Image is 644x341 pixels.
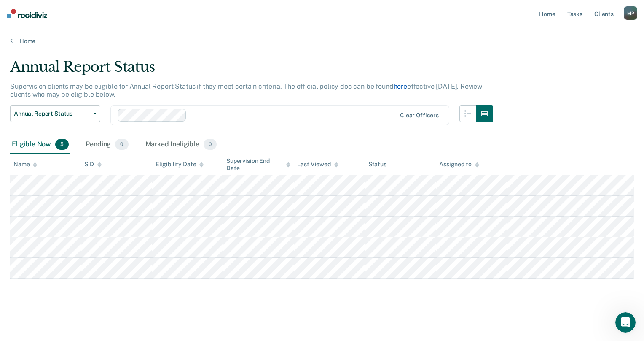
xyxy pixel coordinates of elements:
span: 0 [115,139,128,150]
div: Clear officers [400,112,439,119]
div: M P [624,6,637,20]
p: Supervision clients may be eligible for Annual Report Status if they meet certain criteria. The o... [10,82,482,98]
button: MP [624,6,637,20]
span: 5 [55,139,69,150]
div: Eligibility Date [156,161,204,168]
div: Last Viewed [297,161,338,168]
a: Home [10,37,634,45]
img: Recidiviz [7,9,47,18]
div: Name [13,161,37,168]
div: Annual Report Status [10,58,493,82]
div: Supervision End Date [226,157,290,172]
span: Annual Report Status [14,110,90,117]
div: Status [368,161,386,168]
div: SID [84,161,102,168]
div: Pending0 [84,135,130,154]
div: Marked Ineligible0 [144,135,219,154]
div: Eligible Now5 [10,135,70,154]
div: Assigned to [439,161,479,168]
a: here [394,82,407,90]
button: Annual Report Status [10,105,100,122]
iframe: Intercom live chat [615,312,636,333]
span: 0 [204,139,217,150]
